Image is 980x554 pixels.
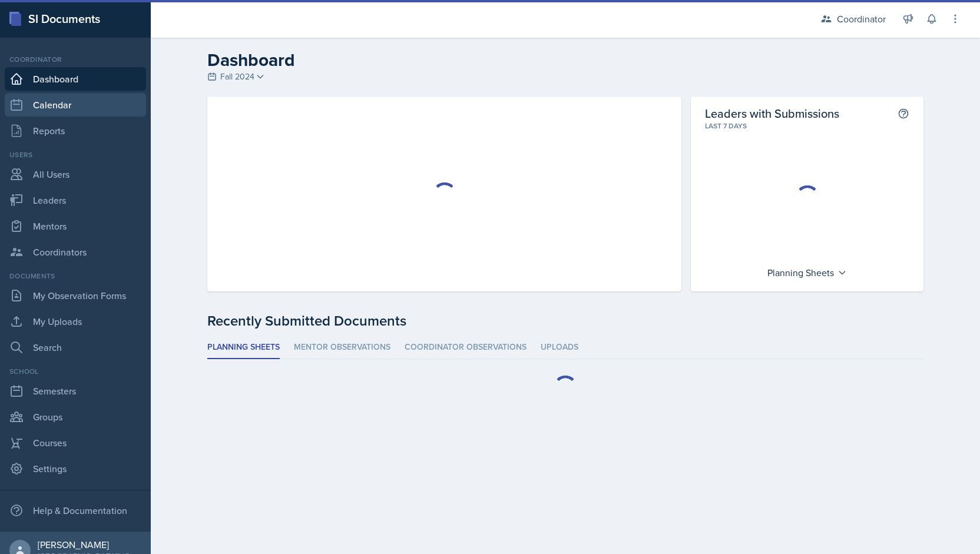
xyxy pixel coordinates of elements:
[5,284,146,307] a: My Observation Forms
[38,539,141,550] div: [PERSON_NAME]
[207,310,923,331] div: Recently Submitted Documents
[5,119,146,142] a: Reports
[220,71,254,83] span: Fall 2024
[705,106,839,121] h2: Leaders with Submissions
[5,240,146,264] a: Coordinators
[207,336,280,359] li: Planning Sheets
[705,121,909,131] div: Last 7 days
[5,336,146,359] a: Search
[5,54,146,65] div: Coordinator
[5,431,146,455] a: Courses
[294,336,390,359] li: Mentor Observations
[405,336,527,359] li: Coordinator Observations
[5,150,146,160] div: Users
[5,214,146,238] a: Mentors
[5,499,146,522] div: Help & Documentation
[207,49,923,71] h2: Dashboard
[5,379,146,403] a: Semesters
[837,12,886,26] div: Coordinator
[5,271,146,281] div: Documents
[5,457,146,480] a: Settings
[5,162,146,186] a: All Users
[5,93,146,117] a: Calendar
[5,67,146,91] a: Dashboard
[5,366,146,377] div: School
[5,405,146,429] a: Groups
[5,310,146,333] a: My Uploads
[5,188,146,212] a: Leaders
[541,336,578,359] li: Uploads
[762,263,853,282] div: Planning Sheets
